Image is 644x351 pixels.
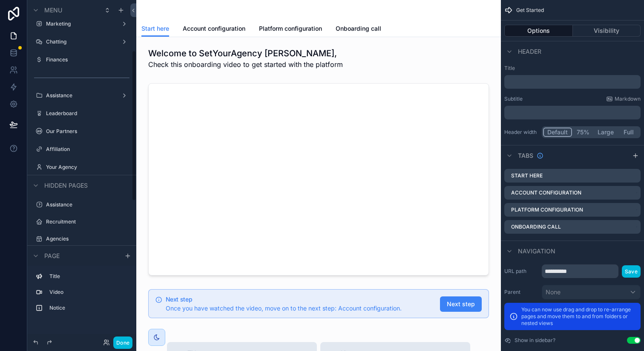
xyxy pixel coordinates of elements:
[516,7,544,14] span: Get Started
[46,128,126,135] label: Our Partners
[546,288,561,296] span: None
[46,56,126,63] label: Finances
[46,235,126,242] label: Agencies
[543,128,572,137] button: Default
[504,268,538,275] label: URL path
[511,223,561,230] label: Onboarding call
[615,96,641,102] span: Markdown
[336,24,381,33] span: Onboarding call
[542,285,641,299] button: None
[504,65,641,72] label: Title
[504,75,641,89] div: scrollable content
[572,128,594,137] button: 75%
[259,21,322,38] a: Platform configuration
[46,146,126,153] label: Affiliation
[141,21,169,37] a: Start here
[46,110,126,117] label: Leaderboard
[46,92,114,99] label: Assistance
[49,305,124,311] label: Notice
[518,151,533,160] span: Tabs
[113,336,132,349] button: Done
[573,25,641,37] button: Visibility
[141,24,169,33] span: Start here
[27,266,136,323] div: scrollable content
[511,172,543,179] label: Start here
[46,20,114,27] label: Marketing
[518,47,541,56] span: Header
[504,106,641,119] div: scrollable content
[606,96,641,102] a: Markdown
[46,201,126,208] label: Assistance
[44,181,88,190] span: Hidden pages
[504,25,573,37] button: Options
[518,247,555,255] span: Navigation
[511,189,581,196] label: Account configuration
[618,128,639,137] button: Full
[44,252,60,260] span: Page
[183,24,245,33] span: Account configuration
[504,289,538,296] label: Parent
[46,164,126,171] label: Your Agency
[504,96,523,102] label: Subtitle
[622,265,641,278] button: Save
[515,337,555,344] label: Show in sidebar?
[259,24,322,33] span: Platform configuration
[504,129,538,136] label: Header width
[49,289,124,296] label: Video
[46,218,126,225] label: Recruitment
[46,38,114,45] label: Chatting
[336,21,381,38] a: Onboarding call
[183,21,245,38] a: Account configuration
[49,273,124,280] label: Title
[594,128,618,137] button: Large
[521,306,635,327] p: You can now use drag and drop to re-arrange pages and move them to and from folders or nested views
[44,6,62,15] span: Menu
[511,206,583,213] label: Platform configuration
